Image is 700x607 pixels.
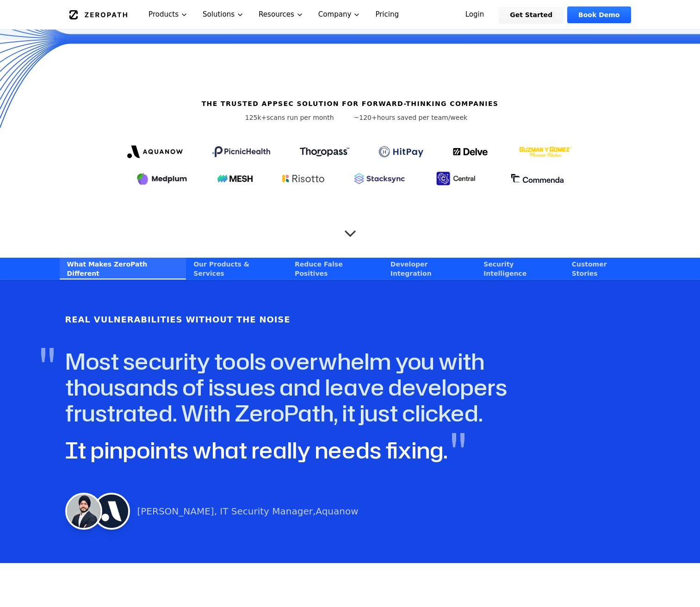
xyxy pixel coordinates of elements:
[300,147,349,156] img: Thoropass
[202,99,499,108] h6: The Trusted AppSec solution for forward-thinking companies
[217,175,253,182] img: Mesh
[354,114,377,121] span: ~120+
[354,113,468,122] p: hours saved per team/week
[233,113,347,122] p: scans run per month
[450,426,466,471] span: "
[434,170,481,187] img: Central
[65,348,598,426] h4: Most security tools overwhelm you with thousands of issues and leave developers frustrated. With ...
[93,493,130,530] img: Harneet
[383,258,476,279] a: Developer Integration
[245,114,267,121] span: 125k+
[341,220,359,238] button: Scroll to next section
[137,505,359,518] p: [PERSON_NAME], IT Security Manager,
[354,173,405,184] img: Stacksync
[518,141,573,163] img: GYG
[60,258,186,279] a: What Makes ZeroPath Different
[499,6,564,23] a: Get Started
[454,6,496,23] a: Login
[136,171,188,186] img: Medplum
[567,6,631,23] a: Book Demo
[65,434,447,465] span: It pinpoints what really needs fixing.
[65,493,102,530] img: Harneet
[564,258,641,279] a: Customer Stories
[65,313,291,326] h6: Real Vulnerabilities Without the Noise
[287,258,383,279] a: Reduce False Positives
[316,506,358,517] a: Aquanow
[186,258,287,279] a: Our Products & Services
[39,341,55,385] span: "
[476,258,564,279] a: Security Intelligence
